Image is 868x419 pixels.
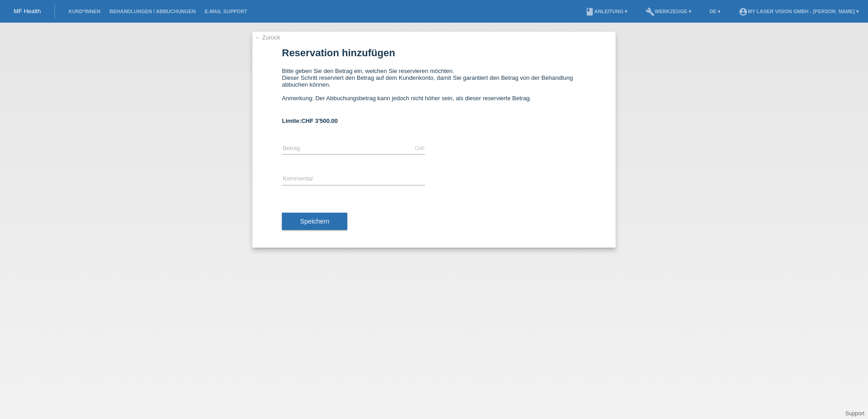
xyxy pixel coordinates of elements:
a: account_circleMy Laser Vision GmbH - [PERSON_NAME] ▾ [734,9,863,14]
span: Speichern [300,218,329,225]
a: bookAnleitung ▾ [581,9,632,14]
i: build [646,7,655,16]
span: CHF 3'500.00 [301,117,338,124]
a: ← Zurück [255,34,280,41]
button: Speichern [282,213,347,230]
i: book [585,7,594,16]
a: Support [845,410,864,417]
div: CHF [414,146,425,151]
a: DE ▾ [705,9,725,14]
a: MF Health [14,8,41,15]
a: buildWerkzeuge ▾ [641,9,696,14]
a: Kund*innen [64,9,105,14]
a: Behandlungen / Abbuchungen [105,9,200,14]
div: Bitte geben Sie den Betrag ein, welchen Sie reservieren möchten. Dieser Schritt reserviert den Be... [282,68,586,108]
a: E-Mail Support [200,9,252,14]
b: Limite: [282,117,338,124]
i: account_circle [739,7,748,16]
h1: Reservation hinzufügen [282,47,586,58]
